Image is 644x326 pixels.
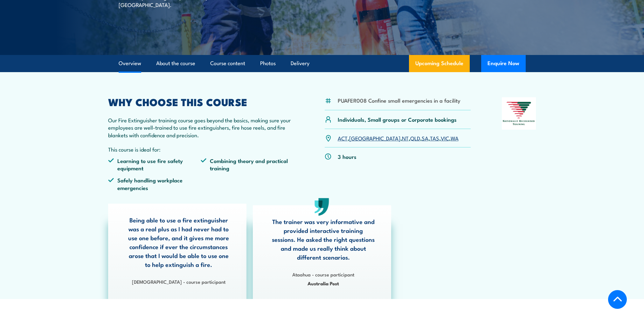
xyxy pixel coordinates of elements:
span: Australia Post [272,280,375,287]
strong: [DEMOGRAPHIC_DATA] - course participant [132,278,225,285]
a: [GEOGRAPHIC_DATA] [349,134,400,142]
p: 3 hours [338,153,357,160]
h2: WHY CHOOSE THIS COURSE [108,97,294,106]
p: Individuals, Small groups or Corporate bookings [338,116,457,123]
li: PUAFER008 Confine small emergencies in a facility [338,97,460,104]
a: SA [422,134,428,142]
a: Overview [119,55,141,72]
strong: Ataahua - course participant [292,271,354,278]
p: Being able to use a fire extinguisher was a real plus as I had never had to use one before, and i... [127,215,231,269]
a: Photos [260,55,276,72]
a: QLD [410,134,420,142]
a: Upcoming Schedule [409,55,470,72]
a: NT [402,134,409,142]
p: This course is ideal for: [108,146,294,153]
p: The trainer was very informative and provided interactive training sessions. He asked the right q... [272,217,375,261]
a: TAS [430,134,439,142]
a: About the course [156,55,195,72]
img: Nationally Recognised Training logo. [502,97,536,130]
li: Learning to use fire safety equipment [108,157,201,172]
p: Our Fire Extinguisher training course goes beyond the basics, making sure your employees are well... [108,116,294,139]
a: Delivery [291,55,309,72]
button: Enquire Now [481,55,526,72]
li: Combining theory and practical training [201,157,294,172]
a: WA [451,134,459,142]
a: Course content [210,55,245,72]
p: , , , , , , , [338,134,459,142]
a: VIC [441,134,449,142]
a: ACT [338,134,348,142]
li: Safely handling workplace emergencies [108,176,201,191]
